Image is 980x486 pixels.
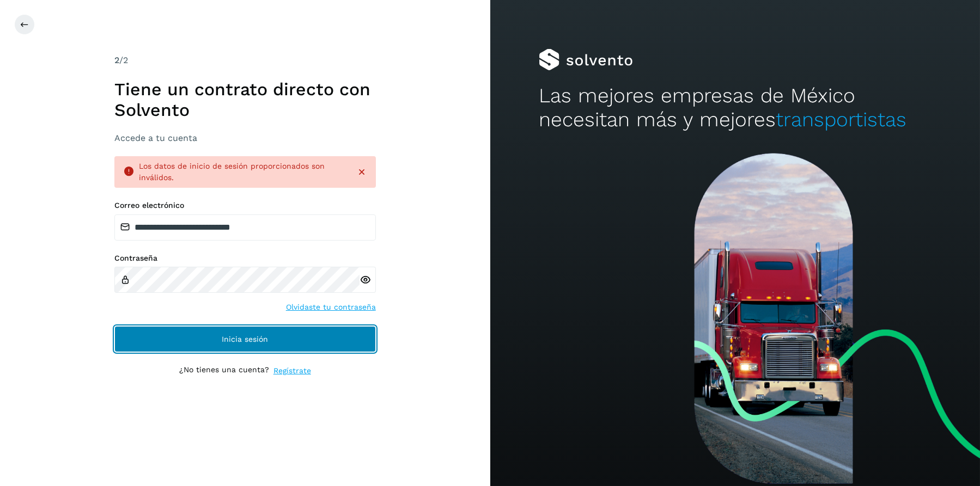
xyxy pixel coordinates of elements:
[539,84,931,132] h2: Las mejores empresas de México necesitan más y mejores
[114,133,376,143] h3: Accede a tu cuenta
[222,335,268,343] span: Inicia sesión
[162,390,328,432] iframe: reCAPTCHA
[139,161,348,183] div: Los datos de inicio de sesión proporcionados son inválidos.
[286,302,376,313] a: Olvidaste tu contraseña
[114,326,376,352] button: Inicia sesión
[114,201,376,210] label: Correo electrónico
[114,254,376,263] label: Contraseña
[114,55,119,65] span: 2
[776,108,906,131] span: transportistas
[179,365,269,377] p: ¿No tienes una cuenta?
[114,79,376,121] h1: Tiene un contrato directo con Solvento
[114,54,376,67] div: /2
[273,365,311,377] a: Regístrate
